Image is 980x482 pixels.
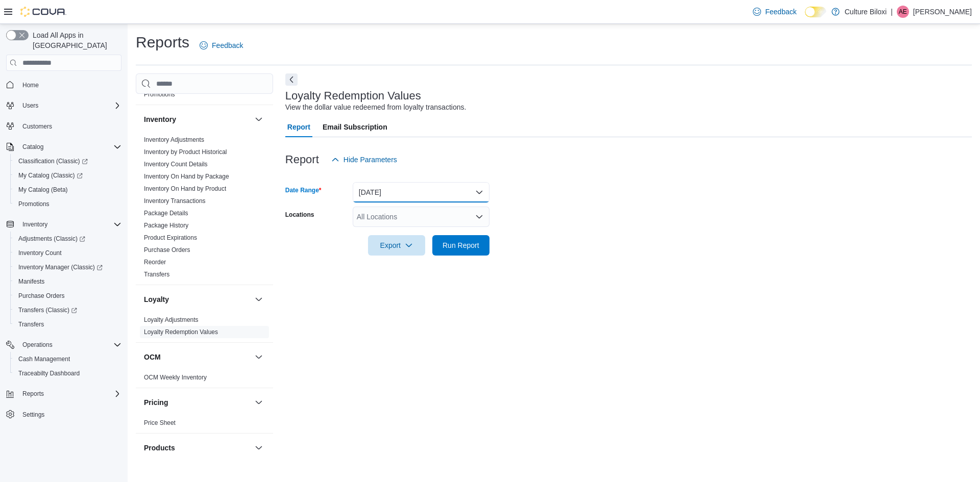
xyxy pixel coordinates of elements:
a: Transfers [14,318,48,331]
p: Culture Biloxi [845,6,887,18]
a: Inventory Manager (Classic) [14,261,107,273]
button: Customers [2,119,126,134]
span: Feedback [765,7,796,17]
button: Manifests [10,274,126,289]
span: Classification (Classic) [18,157,88,165]
span: Users [18,99,121,112]
span: Loyalty Redemption Values [144,328,218,336]
span: Loyalty Adjustments [144,316,199,324]
span: Catalog [18,141,121,153]
span: OCM Weekly Inventory [144,373,207,382]
span: Inventory Transactions [144,197,206,205]
span: Purchase Orders [14,290,121,302]
button: Settings [2,407,126,422]
span: Customers [22,122,52,131]
div: View the dollar value redeemed from loyalty transactions. [285,102,467,113]
button: Hide Parameters [327,149,401,170]
a: Inventory Count Details [144,161,208,168]
button: Purchase Orders [10,289,126,303]
span: Adjustments (Classic) [14,233,121,245]
span: Inventory [18,218,121,231]
span: Settings [22,411,44,419]
span: Report [287,117,310,137]
span: My Catalog (Classic) [18,171,83,180]
button: Cash Management [10,352,126,366]
span: Transfers (Classic) [14,304,121,316]
span: Run Report [443,240,479,250]
button: OCM [253,351,265,363]
span: Hide Parameters [344,155,397,165]
span: Price Sheet [144,419,176,427]
button: Transfers [10,317,126,332]
button: Promotions [10,197,126,211]
a: Inventory Transactions [144,197,206,205]
p: | [891,6,893,18]
a: Feedback [749,2,800,22]
a: Home [18,79,43,91]
a: Cash Management [14,353,74,365]
span: Promotions [14,198,121,210]
button: Products [144,443,251,453]
span: Inventory [22,220,47,229]
span: Inventory Manager (Classic) [14,261,121,273]
span: Email Subscription [323,117,387,137]
a: Transfers (Classic) [10,303,126,317]
a: OCM Weekly Inventory [144,374,207,381]
span: Operations [18,339,121,351]
a: Product Expirations [144,234,197,241]
button: Loyalty [144,294,251,305]
a: My Catalog (Beta) [14,184,72,196]
span: AE [899,6,907,18]
span: My Catalog (Beta) [14,184,121,196]
div: Loyalty [136,314,273,342]
label: Locations [285,211,314,219]
span: Transfers [144,270,169,278]
span: Purchase Orders [18,292,65,300]
span: Load All Apps in [GEOGRAPHIC_DATA] [29,30,121,50]
span: Manifests [18,277,44,286]
nav: Complex example [6,73,121,448]
div: Inventory [136,134,273,285]
span: Traceabilty Dashboard [18,369,80,377]
p: [PERSON_NAME] [913,6,972,18]
h3: Loyalty Redemption Values [285,90,421,102]
button: Operations [18,339,57,351]
button: Run Report [432,235,489,256]
span: Catalog [22,143,43,151]
button: Loyalty [253,293,265,306]
button: Reports [18,388,48,400]
a: Classification (Classic) [10,154,126,168]
span: Adjustments (Classic) [18,235,85,243]
button: Inventory [253,113,265,125]
button: Traceabilty Dashboard [10,366,126,380]
span: Inventory Adjustments [144,136,204,144]
span: My Catalog (Classic) [14,169,121,182]
a: Price Sheet [144,419,176,426]
span: Feedback [212,40,243,50]
span: Inventory Count Details [144,160,208,168]
span: Classification (Classic) [14,155,121,167]
a: Classification (Classic) [14,155,92,167]
h3: Products [144,443,175,453]
div: Pricing [136,417,273,433]
span: Reports [22,390,44,398]
button: OCM [144,352,251,362]
button: Inventory [18,218,52,231]
a: Adjustments (Classic) [14,233,89,245]
span: Users [22,102,38,110]
img: Cova [20,7,66,17]
h3: Pricing [144,397,168,408]
span: My Catalog (Beta) [18,186,68,194]
span: Package Details [144,209,188,217]
button: Users [2,98,126,113]
button: Operations [2,338,126,352]
a: Manifests [14,275,48,288]
button: Catalog [2,140,126,154]
h3: Loyalty [144,294,169,305]
button: Pricing [253,396,265,409]
div: Ally Edwards [897,6,909,18]
span: Inventory On Hand by Package [144,172,229,181]
span: Cash Management [14,353,121,365]
a: Inventory On Hand by Package [144,173,229,180]
button: Pricing [144,397,251,408]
